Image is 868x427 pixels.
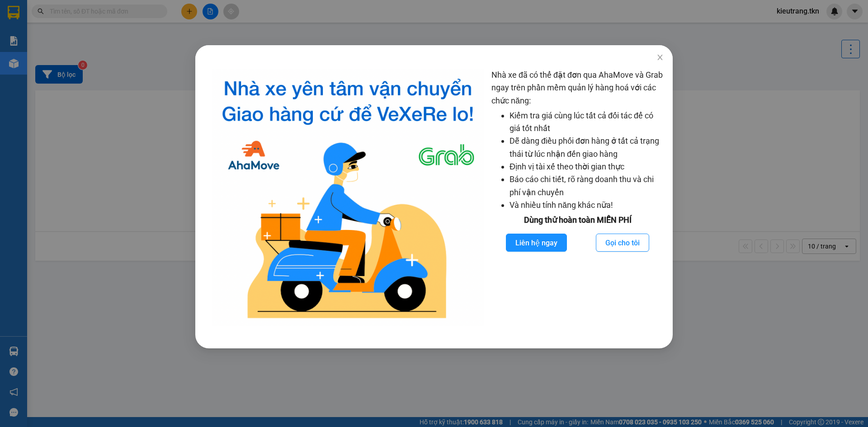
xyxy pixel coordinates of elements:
button: Gọi cho tôi [596,234,649,252]
div: Dùng thử hoàn toàn MIỄN PHÍ [491,214,664,226]
li: Kiểm tra giá cùng lúc tất cả đối tác để có giá tốt nhất [509,109,664,135]
span: Gọi cho tôi [605,237,640,249]
span: Liên hệ ngay [515,237,557,249]
li: Báo cáo chi tiết, rõ ràng doanh thu và chi phí vận chuyển [509,173,664,199]
li: Và nhiều tính năng khác nữa! [509,199,664,211]
div: Nhà xe đã có thể đặt đơn qua AhaMove và Grab ngay trên phần mềm quản lý hàng hoá với các chức năng: [491,69,664,326]
span: close [656,54,664,61]
img: logo [212,69,484,326]
button: Close [647,45,673,70]
button: Liên hệ ngay [506,234,567,252]
li: Định vị tài xế theo thời gian thực [509,160,664,173]
li: Dễ dàng điều phối đơn hàng ở tất cả trạng thái từ lúc nhận đến giao hàng [509,135,664,160]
